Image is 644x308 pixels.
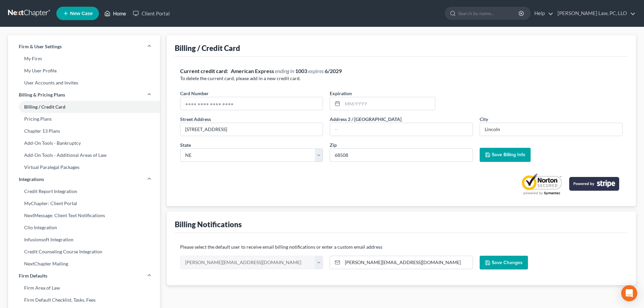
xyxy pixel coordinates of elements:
a: My Firm [8,53,160,65]
a: User Accounts and Invites [8,77,160,89]
span: Street Address [180,116,211,122]
span: Firm & User Settings [19,43,62,50]
a: Home [101,7,129,19]
a: MyChapter: Client Portal [8,197,160,209]
a: My User Profile [8,65,160,77]
input: MM/YYYY [342,97,435,110]
button: Save Billing Info [480,148,531,162]
a: Help [531,7,553,19]
span: ending in [275,68,294,74]
img: Powered by Symantec [520,173,564,195]
span: City [480,116,488,122]
span: Zip [330,142,337,148]
span: expires [308,68,324,74]
button: Save Changes [480,256,528,270]
strong: 1003 [295,68,307,74]
a: Chapter 13 Plans [8,125,160,137]
a: Add-On Tools - Additional Areas of Law [8,149,160,161]
a: Firm & User Settings [8,41,160,53]
div: Open Intercom Messenger [621,285,637,301]
span: Firm Defaults [19,272,47,279]
input: Enter street address [180,123,323,136]
a: Client Portal [129,7,173,19]
p: Please select the default user to receive email billing notifications or enter a custom email add... [180,244,623,250]
a: Add-On Tools - Bankruptcy [8,137,160,149]
span: New Case [70,11,93,16]
a: Billing & Pricing Plans [8,89,160,101]
a: Norton Secured privacy certification [520,173,564,195]
input: Enter city [480,123,622,136]
input: Enter email... [342,256,472,269]
span: State [180,142,191,148]
span: Card Number [180,90,209,96]
span: Billing & Pricing Plans [19,91,65,98]
input: -- [330,123,472,136]
span: Save Changes [492,260,523,265]
a: Virtual Paralegal Packages [8,161,160,173]
a: Infusionsoft Integration [8,234,160,246]
a: Pricing Plans [8,113,160,125]
a: Firm Area of Law [8,282,160,294]
img: stripe-logo-2a7f7e6ca78b8645494d24e0ce0d7884cb2b23f96b22fa3b73b5b9e177486001.png [569,177,619,191]
span: Address 2 / [GEOGRAPHIC_DATA] [330,116,401,122]
a: Credit Counseling Course Integration [8,246,160,258]
strong: Current credit card: [180,68,228,74]
input: ●●●● ●●●● ●●●● ●●●● [180,97,323,110]
a: Firm Defaults [8,270,160,282]
a: Integrations [8,173,160,185]
a: NextMessage: Client Text Notifications [8,209,160,222]
div: Billing Notifications [175,220,242,229]
strong: 6/2029 [325,68,342,74]
input: XXXXX [330,148,473,162]
span: Save Billing Info [492,152,525,158]
span: Expiration [330,90,352,96]
span: Integrations [19,176,44,183]
a: Billing / Credit Card [8,101,160,113]
a: NextChapter Mailing [8,258,160,270]
p: To delete the current card, please add in a new credit card. [180,75,623,82]
a: Clio Integration [8,222,160,234]
strong: American Express [231,68,274,74]
input: Search by name... [458,7,520,19]
a: Firm Default Checklist, Tasks, Fees [8,294,160,306]
a: Credit Report Integration [8,185,160,197]
a: [PERSON_NAME] Law, PC, LLO [554,7,636,19]
div: Billing / Credit Card [175,43,240,53]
